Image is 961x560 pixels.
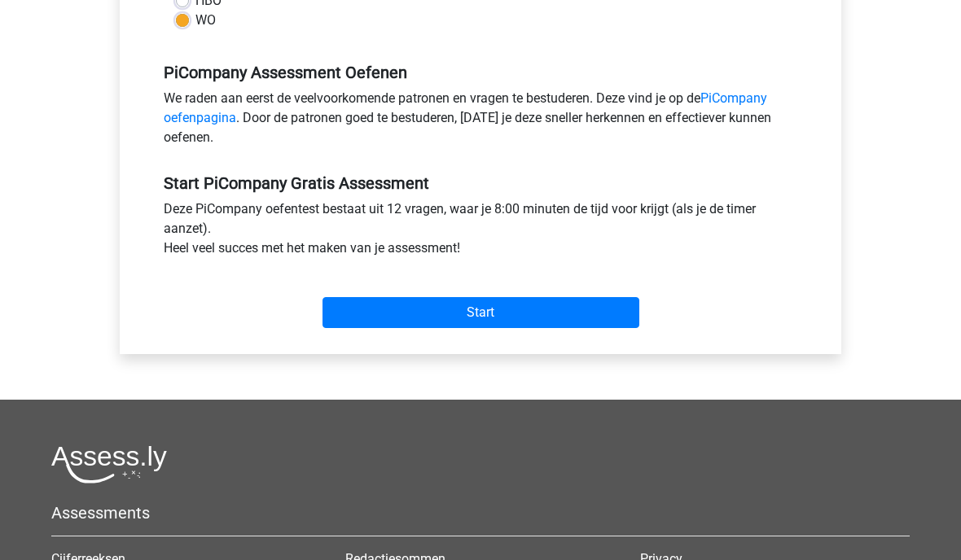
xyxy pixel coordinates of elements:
[51,503,910,523] h5: Assessments
[151,199,810,265] div: Deze PiCompany oefentest bestaat uit 12 vragen, waar je 8:00 minuten de tijd voor krijgt (als je ...
[164,173,797,193] h5: Start PiCompany Gratis Assessment
[51,445,167,483] img: Assessly logo
[323,297,639,328] input: Start
[151,89,810,154] div: We raden aan eerst de veelvoorkomende patronen en vragen te bestuderen. Deze vind je op de . Door...
[195,11,216,30] label: WO
[164,63,797,82] h5: PiCompany Assessment Oefenen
